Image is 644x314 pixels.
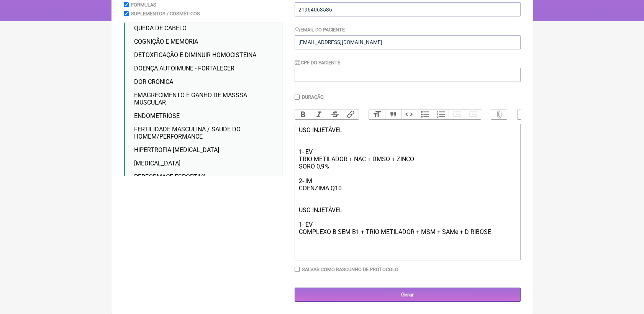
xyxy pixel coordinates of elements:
button: Heading [369,110,385,119]
button: Numbers [433,110,449,119]
button: Bold [295,110,311,119]
span: ENDOMETRIOSE [134,112,180,119]
button: Increase Level [465,110,481,119]
label: Formulas [131,2,156,8]
span: PERFORMACE ESPORTIVA [134,173,206,180]
button: Attach Files [491,110,507,119]
div: USO INJETÁVEL 1- EV TRIO METILADOR + NAC + DMSO + ZINCO SORO 0,9% 2- IM COENZIMA Q10 [298,126,516,206]
button: Link [343,110,359,119]
button: Strikethrough [327,110,343,119]
label: CPF do Paciente [295,60,341,65]
span: EMAGRECIMENTO E GANHO DE MASSSA MUSCULAR [134,92,247,106]
span: DOENÇA AUTOIMUNE - FORTALECER [134,65,234,72]
span: HIPERTROFIA [MEDICAL_DATA] [134,146,219,154]
label: Email do Paciente [295,27,345,33]
button: Code [401,110,417,119]
label: Salvar como rascunho de Protocolo [302,267,398,272]
input: Gerar [295,288,521,302]
span: FERTILIDADE MASCULINA / SAUDE DO HOMEM/PERFORMANCE [134,126,241,140]
label: Duração [302,94,324,100]
button: Italic [311,110,327,119]
div: USO INJETÁVEL 1- EV COMPLEXO B SEM B1 + TRIO METILADOR + MSM + SAMe + D RIBOSE [298,206,516,257]
span: QUEDA DE CABELO [134,25,187,32]
span: DOR CRONICA [134,78,173,85]
label: Suplementos / Cosméticos [131,11,200,16]
button: Decrease Level [449,110,465,119]
button: Bullets [417,110,433,119]
span: [MEDICAL_DATA] [134,160,180,167]
button: Quote [385,110,401,119]
button: Undo [518,110,534,119]
span: COGNIÇÃO E MEMÓRIA [134,38,198,45]
span: DETOXFICAÇÃO E DIMINUIR HOMOCISTEINA [134,51,256,59]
